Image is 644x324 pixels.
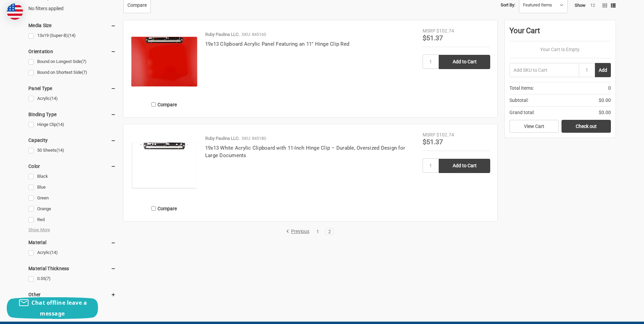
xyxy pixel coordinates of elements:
[509,25,611,41] div: Your Cart
[28,274,116,283] a: 0.55
[50,96,58,101] span: (14)
[575,3,586,8] span: Show
[130,203,198,214] label: Compare
[28,172,116,181] a: Black
[28,248,116,257] a: Acrylic
[314,229,321,234] a: 1
[590,3,595,8] a: 12
[56,148,64,153] span: (14)
[286,229,312,235] a: Previous
[205,41,349,47] a: 19x13 Clipboard Acrylic Panel Featuring an 11" Hinge Clip Red
[439,159,490,173] input: Add to Cart
[130,27,198,95] img: 19x13 Clipboard Acrylic Panel Featuring an 11" Hinge Clip Red
[608,85,611,92] span: 0
[28,204,116,214] a: Orange
[588,306,644,324] iframe: Google Customer Reviews
[28,84,116,92] h5: Panel Type
[28,226,50,233] span: Show More
[28,110,116,118] h5: Binding Type
[509,85,534,92] span: Total Items:
[151,206,156,211] input: Compare
[45,276,51,281] span: (7)
[436,28,454,34] span: $102.74
[205,145,405,159] a: 19x13 White Acrylic Clipboard with 11-Inch Hinge Clip – Durable, Oversized Design for Large Docum...
[205,135,239,142] p: Ruby Paulina LLC.
[509,97,528,104] span: Subtotal:
[28,136,116,144] h5: Capacity
[509,109,534,116] span: Grand total:
[205,31,239,38] p: Ruby Paulina LLC.
[130,99,198,110] label: Compare
[423,34,443,42] span: $51.37
[509,46,611,53] p: Your Cart Is Empty.
[28,194,116,203] a: Green
[326,229,333,234] a: 2
[151,102,156,107] input: Compare
[28,162,116,170] h5: Color
[82,70,87,75] span: (7)
[423,138,443,146] span: $51.37
[28,146,116,155] a: 50 Sheets
[28,238,116,246] h5: Material
[28,57,116,66] a: Bound on Longest Side
[436,132,454,137] span: $102.74
[7,3,23,20] img: duty and tax information for United States
[28,31,116,40] a: 13x19 (Super-B)
[68,33,76,38] span: (14)
[28,120,116,129] a: Hinge Clip
[28,290,116,299] h5: Other
[50,250,58,255] span: (14)
[28,47,116,56] h5: Orientation
[7,297,98,319] button: Chat offline leave a message
[509,63,579,77] input: Add SKU to Cart
[595,63,611,77] button: Add
[242,31,266,38] p: SKU: 845160
[31,299,87,317] span: Chat offline leave a message
[423,131,435,138] div: MSRP
[56,122,64,127] span: (14)
[28,94,116,103] a: Acrylic
[599,109,611,116] span: $0.00
[28,21,116,29] h5: Media Size
[81,59,87,64] span: (7)
[242,135,266,142] p: SKU: 845180
[28,215,116,224] a: Red
[509,120,559,133] a: View Cart
[423,27,435,35] div: MSRP
[28,183,116,192] a: Blue
[130,131,198,199] img: 19x13 Clipboard Acrylic Panel Featuring an 11" Hinge Clip White
[28,68,116,77] a: Bound on Shortest Side
[28,264,116,273] h5: Material Thickness
[439,55,490,69] input: Add to Cart
[599,97,611,104] span: $0.00
[562,120,611,133] a: Check out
